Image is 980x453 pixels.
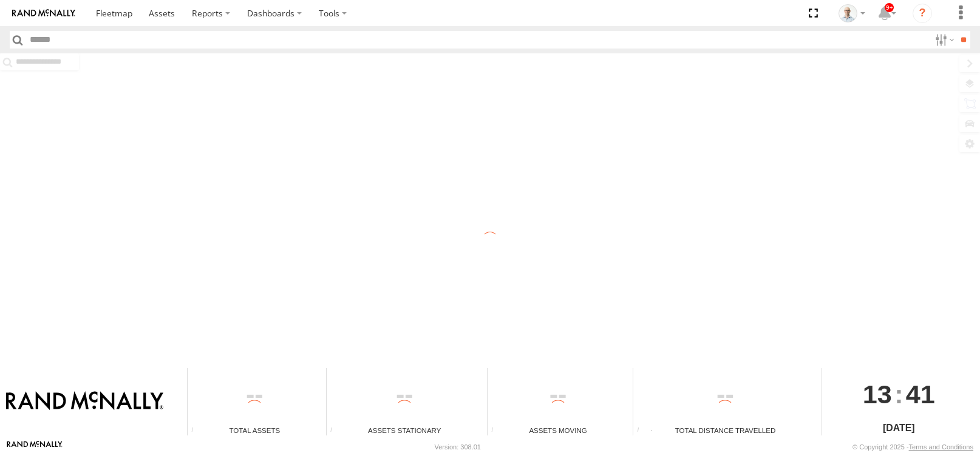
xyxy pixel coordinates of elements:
div: : [822,368,976,420]
div: Total distance travelled by all assets within specified date range and applied filters [633,426,652,435]
div: Total number of assets current stationary. [327,426,345,435]
div: Assets Moving [488,425,628,435]
div: [DATE] [822,421,976,435]
img: rand-logo.svg [12,9,75,18]
a: Visit our Website [7,441,63,453]
div: Total Assets [188,425,321,435]
img: Rand McNally [6,391,163,412]
div: Kurt Byers [834,4,869,22]
div: Version: 308.01 [435,443,481,451]
div: Assets Stationary [327,425,483,435]
div: Total Distance Travelled [633,425,817,435]
a: Terms and Conditions [909,443,973,451]
div: © Copyright 2025 - [852,443,973,451]
i: ? [913,4,932,23]
span: 13 [863,368,892,420]
div: Total number of assets current in transit. [488,426,506,435]
span: 41 [906,368,935,420]
label: Search Filter Options [930,31,956,49]
div: Total number of Enabled Assets [188,426,206,435]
